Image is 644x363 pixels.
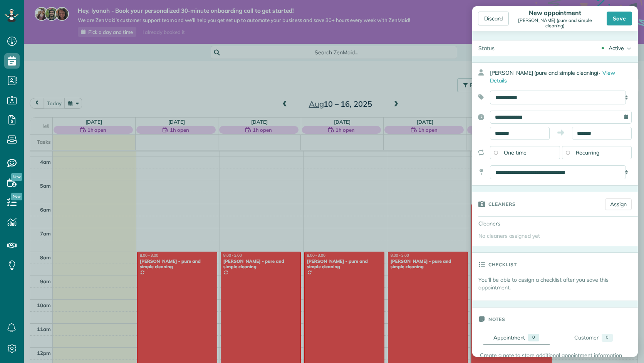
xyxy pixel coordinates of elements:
[11,173,22,181] span: New
[488,253,517,276] h3: Checklist
[472,217,526,230] div: Cleaners
[490,66,638,87] div: [PERSON_NAME] (pure and simple cleaning)
[574,334,599,342] div: Customer
[494,151,498,155] input: One time
[511,9,599,17] div: New appointment
[478,232,540,239] span: No cleaners assigned yet
[478,276,638,291] p: You’ll be able to assign a checklist after you save this appointment.
[609,44,624,52] div: Active
[528,334,539,341] div: 0
[504,149,527,156] span: One time
[472,40,501,56] div: Status
[576,149,600,156] span: Recurring
[566,151,570,155] input: Recurring
[599,69,600,76] span: ·
[511,18,599,29] div: [PERSON_NAME] (pure and simple cleaning)
[493,334,525,341] div: Appointment
[11,193,22,200] span: New
[607,12,632,25] div: Save
[488,192,516,215] h3: Cleaners
[605,198,632,210] a: Assign
[602,334,613,342] div: 0
[488,308,505,331] h3: Notes
[478,12,509,25] div: Discard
